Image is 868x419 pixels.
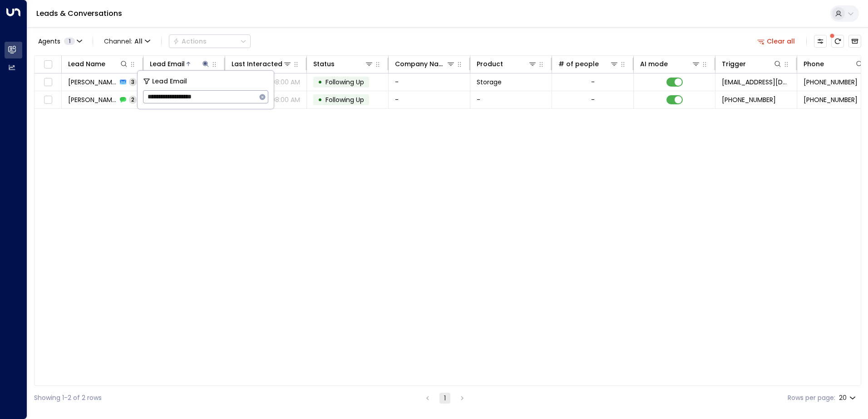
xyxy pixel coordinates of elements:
[64,38,75,45] span: 1
[395,58,446,69] div: Company Name
[42,77,54,88] span: Toggle select row
[395,58,455,69] div: Company Name
[814,35,827,48] button: Customize
[804,95,858,104] span: +447707700044
[591,95,595,104] div: -
[477,58,503,69] div: Product
[640,58,700,69] div: AI mode
[722,58,782,69] div: Trigger
[134,38,143,45] span: All
[477,58,537,69] div: Product
[470,91,552,108] td: -
[640,58,668,69] div: AI mode
[804,78,858,87] span: +447707700044
[558,58,619,69] div: # of people
[100,35,154,48] span: Channel:
[129,78,137,86] span: 3
[722,95,776,104] span: +447707700044
[169,34,251,48] div: Button group with a nested menu
[831,35,844,48] span: There are new threads available. Refresh the grid to view the latest updates.
[477,78,502,87] span: Storage
[271,78,300,87] p: 08:00 AM
[318,74,322,90] div: •
[38,38,60,44] span: Agents
[68,78,117,87] span: Saud Khan
[439,393,450,404] button: page 1
[804,58,864,69] div: Phone
[313,58,374,69] div: Status
[150,58,210,69] div: Lead Email
[68,58,105,69] div: Lead Name
[271,95,300,104] p: 08:00 AM
[389,91,470,108] td: -
[173,37,207,45] div: Actions
[558,58,599,69] div: # of people
[318,92,322,107] div: •
[232,58,282,69] div: Last Interacted
[722,58,746,69] div: Trigger
[804,58,824,69] div: Phone
[152,76,187,87] span: Lead Email
[34,35,85,48] button: Agents1
[34,393,102,403] div: Showing 1-2 of 2 rows
[36,8,122,19] a: Leads & Conversations
[788,393,835,403] label: Rows per page:
[848,35,861,48] button: Archived Leads
[129,96,137,103] span: 2
[754,35,799,48] button: Clear all
[169,34,251,48] button: Actions
[591,78,595,87] div: -
[722,78,790,87] span: leads@space-station.co.uk
[422,392,468,404] nav: pagination navigation
[389,73,470,91] td: -
[325,78,364,87] span: Following Up
[313,58,335,69] div: Status
[232,58,292,69] div: Last Interacted
[839,391,858,404] div: 20
[68,58,128,69] div: Lead Name
[150,58,185,69] div: Lead Email
[100,35,154,48] button: Channel:All
[325,95,364,104] span: Following Up
[68,95,117,104] span: Saud Khan
[42,94,54,106] span: Toggle select row
[42,59,54,70] span: Toggle select all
